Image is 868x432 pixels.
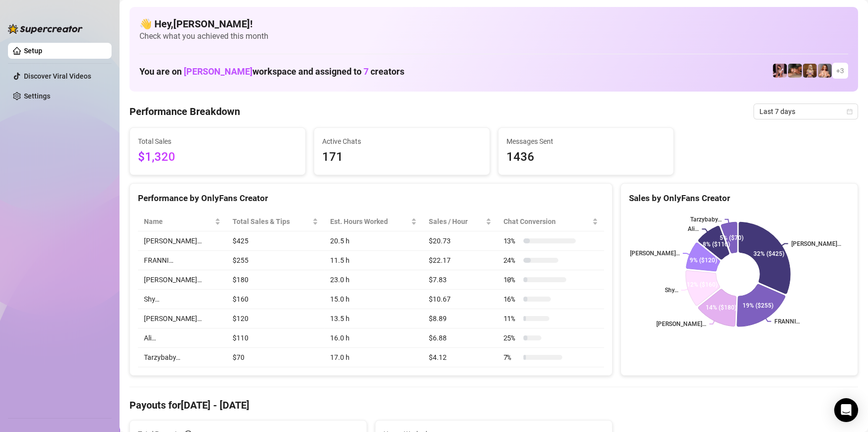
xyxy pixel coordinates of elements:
th: Chat Conversion [497,212,604,231]
span: Chat Conversion [503,216,590,227]
td: [PERSON_NAME]… [138,231,227,251]
span: 171 [322,148,482,167]
span: Sales / Hour [429,216,484,227]
td: $70 [227,348,325,367]
span: 24 % [503,255,519,266]
span: calendar [847,108,853,114]
th: Total Sales & Tips [227,212,325,231]
th: Sales / Hour [423,212,497,231]
span: 13 % [503,235,519,246]
td: $8.89 [423,309,497,328]
td: $7.83 [423,270,497,290]
text: [PERSON_NAME]… [791,240,841,247]
span: Total Sales & Tips [233,216,311,227]
span: 7 % [503,352,519,363]
td: [PERSON_NAME]… [138,309,227,328]
img: Keelie [773,64,787,78]
td: 11.5 h [324,251,423,270]
a: Settings [24,92,50,100]
span: 11 % [503,313,519,324]
span: Check what you achieved this month [139,31,848,42]
text: Shy… [664,287,678,294]
span: [PERSON_NAME] [184,66,252,77]
h4: 👋 Hey, [PERSON_NAME] ! [139,17,848,31]
text: FRANNI… [774,318,799,325]
text: [PERSON_NAME]… [656,321,706,327]
th: Name [138,212,227,231]
td: Tarzybaby… [138,348,227,367]
h4: Payouts for [DATE] - [DATE] [129,398,858,412]
td: 15.0 h [324,290,423,309]
span: Last 7 days [759,104,852,119]
td: $425 [227,231,325,251]
td: $4.12 [423,348,497,367]
span: Messages Sent [506,136,666,147]
h4: Performance Breakdown [129,105,240,118]
img: Tarzybaby [818,64,832,78]
td: $6.88 [423,328,497,348]
span: 25 % [503,332,519,343]
text: [PERSON_NAME]… [630,250,680,257]
td: 23.0 h [324,270,423,290]
span: 1436 [506,148,666,167]
img: Ali [788,64,802,78]
div: Sales by OnlyFans Creator [629,192,850,205]
td: $110 [227,328,325,348]
a: Discover Viral Videos [24,72,91,80]
td: $20.73 [423,231,497,251]
span: Total Sales [138,136,297,147]
td: $10.67 [423,290,497,309]
h1: You are on workspace and assigned to creators [139,66,404,77]
td: $255 [227,251,325,270]
td: $120 [227,309,325,328]
img: logo-BBDzfeDw.svg [8,24,83,34]
img: Leila [803,64,817,78]
span: 16 % [503,294,519,305]
td: 17.0 h [324,348,423,367]
a: Setup [24,47,42,55]
td: Ali… [138,328,227,348]
td: $22.17 [423,251,497,270]
td: FRANNI… [138,251,227,270]
text: Ali… [688,225,699,232]
div: Est. Hours Worked [330,216,409,227]
span: Name [144,216,213,227]
td: $180 [227,270,325,290]
span: Active Chats [322,136,482,147]
span: $1,320 [138,148,297,167]
td: 13.5 h [324,309,423,328]
td: $160 [227,290,325,309]
span: + 3 [836,65,844,76]
td: Shy… [138,290,227,309]
div: Performance by OnlyFans Creator [138,192,604,205]
td: 20.5 h [324,231,423,251]
span: 7 [364,66,369,77]
text: Tarzybaby… [690,216,722,223]
td: 16.0 h [324,328,423,348]
span: 10 % [503,274,519,285]
div: Open Intercom Messenger [834,398,858,422]
td: [PERSON_NAME]… [138,270,227,290]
